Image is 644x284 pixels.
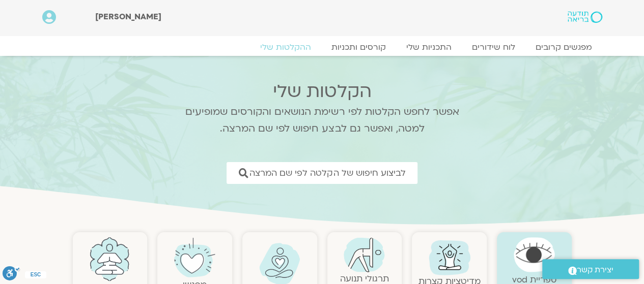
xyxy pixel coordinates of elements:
[42,42,602,52] nav: Menu
[396,42,462,52] a: התכניות שלי
[542,259,639,279] a: יצירת קשר
[95,11,161,22] span: [PERSON_NAME]
[250,42,321,52] a: ההקלטות שלי
[172,81,472,102] h2: הקלטות שלי
[172,104,472,137] p: אפשר לחפש הקלטות לפי רשימת הנושאים והקורסים שמופיעים למטה, ואפשר גם לבצע חיפוש לפי שם המרצה.
[321,42,396,52] a: קורסים ותכניות
[249,168,405,178] span: לביצוע חיפוש של הקלטה לפי שם המרצה
[577,263,613,277] span: יצירת קשר
[525,42,602,52] a: מפגשים קרובים
[227,162,417,184] a: לביצוע חיפוש של הקלטה לפי שם המרצה
[462,42,525,52] a: לוח שידורים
